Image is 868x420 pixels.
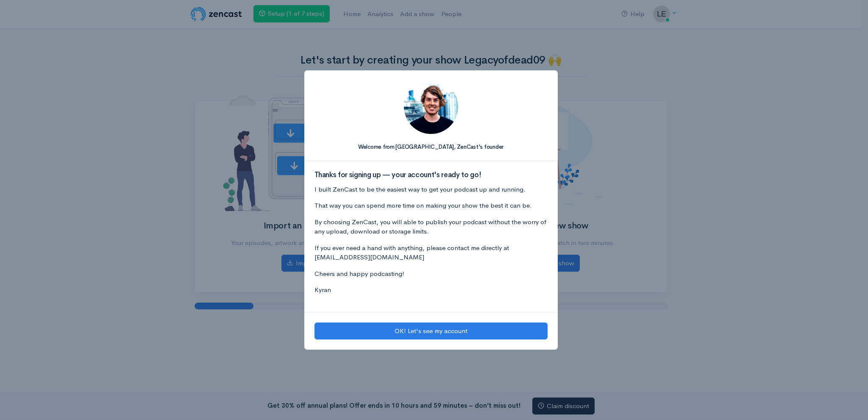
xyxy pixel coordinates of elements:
p: Cheers and happy podcasting! [314,269,548,279]
p: That way you can spend more time on making your show the best it can be. [314,201,548,211]
p: If you ever need a hand with anything, please contact me directly at [EMAIL_ADDRESS][DOMAIN_NAME] [314,243,548,262]
p: I built ZenCast to be the easiest way to get your podcast up and running. [314,185,548,195]
p: By choosing ZenCast, you will able to publish your podcast without the worry of any upload, downl... [314,217,548,236]
button: OK! Let's see my account [314,323,548,340]
p: Kyran [314,285,548,295]
h5: Welcome from [GEOGRAPHIC_DATA], ZenCast's founder [314,144,548,150]
h3: Thanks for signing up — your account's ready to go! [314,171,548,179]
